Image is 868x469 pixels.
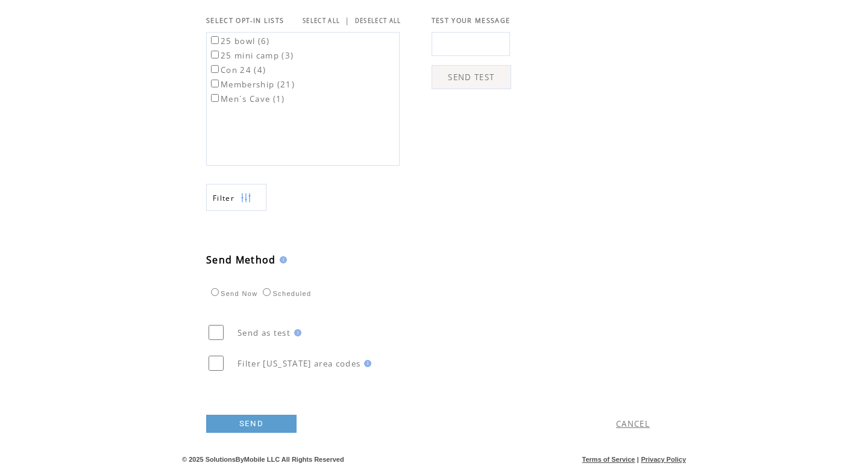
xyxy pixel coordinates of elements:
[641,456,686,463] a: Privacy Policy
[206,184,266,211] a: Filter
[182,456,344,463] span: © 2025 SolutionsByMobile LLC All Rights Reserved
[206,415,297,433] a: SEND
[208,290,257,297] label: Send Now
[355,17,401,25] a: DESELECT ALL
[360,360,371,367] img: help.gif
[209,79,295,90] label: Membership (21)
[211,80,219,87] input: Membership (21)
[276,256,287,263] img: help.gif
[206,253,276,266] span: Send Method
[616,418,650,429] a: CANCEL
[209,50,294,61] label: 25 mini camp (3)
[211,36,219,44] input: 25 bowl (6)
[582,456,635,463] a: Terms of Service
[303,17,340,25] a: SELECT ALL
[260,290,311,297] label: Scheduled
[237,327,291,338] span: Send as test
[345,15,350,26] span: |
[291,329,301,336] img: help.gif
[211,288,219,296] input: Send Now
[209,93,285,104] label: Men`s Cave (1)
[213,193,234,203] span: Show filters
[211,65,219,73] input: Con 24 (4)
[209,65,266,75] label: Con 24 (4)
[432,16,511,25] span: TEST YOUR MESSAGE
[263,288,271,296] input: Scheduled
[211,94,219,102] input: Men`s Cave (1)
[237,358,360,369] span: Filter [US_STATE] area codes
[241,184,251,212] img: filters.png
[211,51,219,58] input: 25 mini camp (3)
[206,16,284,25] span: SELECT OPT-IN LISTS
[637,456,639,463] span: |
[432,65,511,89] a: SEND TEST
[209,36,270,46] label: 25 bowl (6)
